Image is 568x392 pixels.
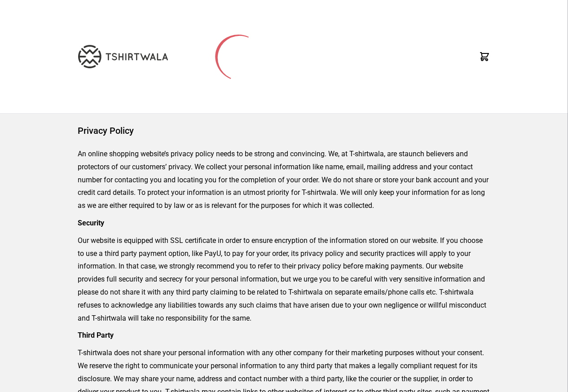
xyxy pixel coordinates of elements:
[78,331,114,339] strong: Third Party
[78,45,168,68] img: TW-LOGO-400-104.png
[78,219,104,227] strong: Security
[78,234,490,325] p: Our website is equipped with SSL certificate in order to ensure encryption of the information sto...
[78,124,490,137] h1: Privacy Policy
[78,148,490,212] p: An online shopping website’s privacy policy needs to be strong and convincing. We, at T-shirtwala...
